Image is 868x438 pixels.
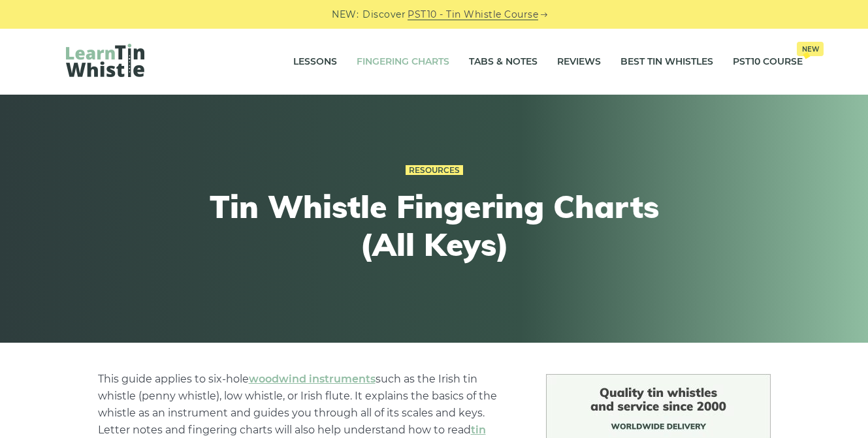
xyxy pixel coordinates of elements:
[797,42,824,56] span: New
[469,46,538,78] a: Tabs & Notes
[194,188,675,263] h1: Tin Whistle Fingering Charts (All Keys)
[406,165,463,176] a: Resources
[357,46,449,78] a: Fingering Charts
[620,46,713,78] a: Best Tin Whistles
[249,373,376,385] a: woodwind instruments
[557,46,601,78] a: Reviews
[293,46,337,78] a: Lessons
[733,46,803,78] a: PST10 CourseNew
[66,44,144,77] img: LearnTinWhistle.com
